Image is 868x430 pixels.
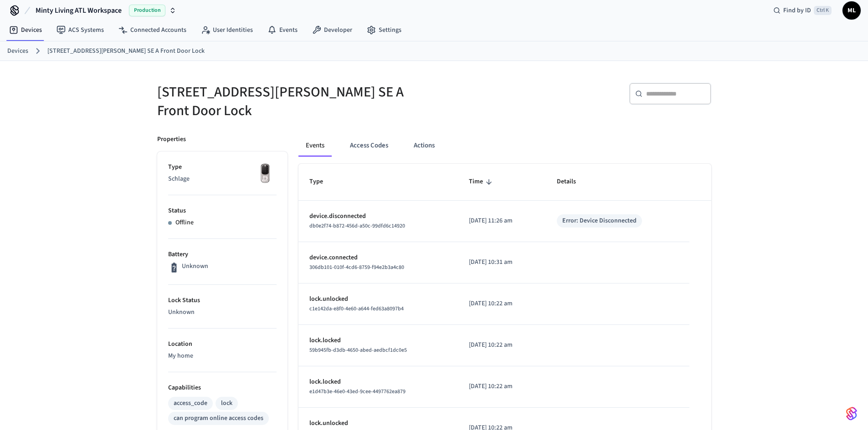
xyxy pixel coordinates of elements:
h5: [STREET_ADDRESS][PERSON_NAME] SE A Front Door Lock [157,83,429,120]
a: Devices [7,46,28,56]
p: Offline [175,218,194,228]
span: Details [557,175,588,189]
span: c1e142da-e8f0-4e60-a644-fed63a8097b4 [309,305,404,313]
a: Developer [305,22,360,38]
p: Status [168,206,277,216]
div: lock [221,399,232,408]
p: lock.locked [309,336,447,345]
div: Find by IDCtrl K [766,2,839,19]
span: Find by ID [783,6,811,15]
p: [DATE] 10:22 am [469,382,535,391]
p: [DATE] 10:22 am [469,340,535,350]
div: can program online access codes [174,414,263,423]
p: Capabilities [168,383,277,393]
span: Production [129,5,165,16]
p: lock.locked [309,377,447,387]
p: Battery [168,250,277,259]
img: SeamLogoGradient.69752ec5.svg [846,406,857,421]
span: Type [309,175,335,189]
p: Type [168,162,277,172]
span: 59b945fb-d3db-4650-abed-aedbcf1dc0e5 [309,346,407,354]
p: device.connected [309,253,447,263]
div: ant example [298,135,711,157]
p: Unknown [182,262,208,271]
p: [DATE] 10:31 am [469,258,535,267]
img: Yale Assure Touchscreen Wifi Smart Lock, Satin Nickel, Front [254,162,277,185]
a: Settings [360,22,409,38]
p: My home [168,351,277,361]
div: Error: Device Disconnected [562,216,637,226]
button: Access Codes [343,135,395,157]
a: Events [260,22,305,38]
p: [DATE] 10:22 am [469,299,535,309]
p: Location [168,339,277,349]
button: ML [842,1,861,20]
p: Schlage [168,174,277,184]
a: ACS Systems [49,22,111,38]
p: Properties [157,135,186,144]
span: Ctrl K [814,6,832,15]
span: Minty Living ATL Workspace [36,5,122,16]
span: e1d47b3e-46e0-43ed-9cee-4497762ea879 [309,388,406,395]
div: access_code [174,399,207,408]
button: Actions [406,135,442,157]
a: Connected Accounts [111,22,194,38]
span: db0e2f74-b872-456d-a50c-99dfd6c14920 [309,222,405,230]
button: Events [298,135,332,157]
span: 306db101-010f-4cd6-8759-f94e2b3a4c80 [309,263,404,271]
p: lock.unlocked [309,294,447,304]
a: Devices [2,22,49,38]
p: [DATE] 11:26 am [469,216,535,226]
p: lock.unlocked [309,419,447,428]
span: Time [469,175,495,189]
p: device.disconnected [309,212,447,221]
span: ML [843,2,860,19]
p: Lock Status [168,296,277,305]
a: User Identities [194,22,260,38]
p: Unknown [168,308,277,317]
a: [STREET_ADDRESS][PERSON_NAME] SE A Front Door Lock [47,46,205,56]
